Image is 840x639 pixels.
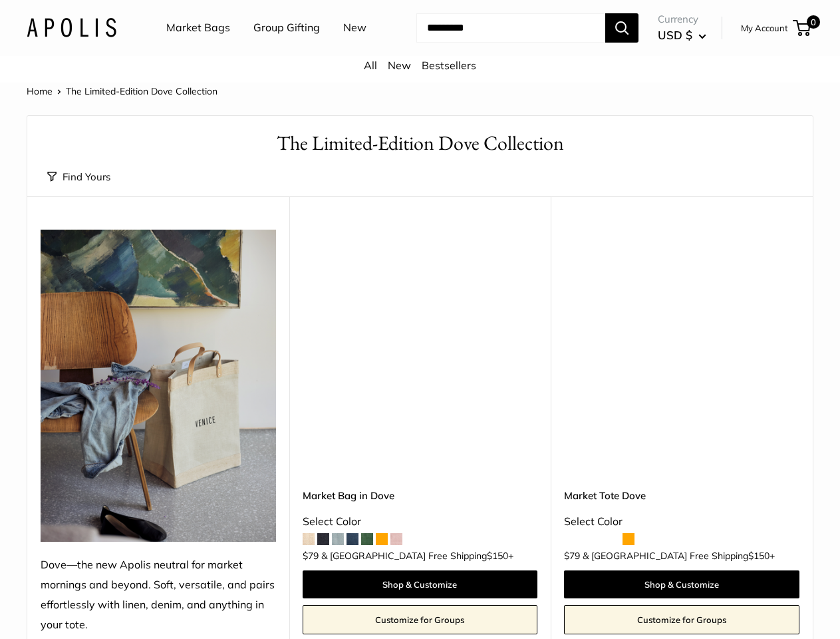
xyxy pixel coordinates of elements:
[605,13,638,43] button: Search
[564,550,580,562] span: $79
[303,488,538,503] a: Market Bag in Dove
[41,230,276,542] img: Dove—the new Apolis neutral for market mornings and beyond. Soft, versatile, and pairs effortless...
[794,20,811,36] a: 0
[47,129,793,158] h1: The Limited-Edition Dove Collection
[564,488,799,503] a: Market Tote Dove
[658,10,706,29] span: Currency
[166,18,230,38] a: Market Bags
[741,20,788,36] a: My Account
[564,570,799,598] a: Shop & Customize
[27,18,116,37] img: Apolis
[321,551,513,560] span: & [GEOGRAPHIC_DATA] Free Shipping +
[343,18,366,38] a: New
[303,605,538,634] a: Customize for Groups
[388,59,411,72] a: New
[422,59,476,72] a: Bestsellers
[658,25,706,46] button: USD $
[583,551,775,560] span: & [GEOGRAPHIC_DATA] Free Shipping +
[253,18,320,38] a: Group Gifting
[303,230,538,465] a: Market Bag in DoveMarket Bag in Dove
[564,230,799,465] a: Market Tote DoveMarket Tote Dove
[47,168,110,186] button: Find Yours
[66,85,217,97] span: The Limited-Edition Dove Collection
[564,605,799,634] a: Customize for Groups
[748,550,770,562] span: $150
[564,512,799,532] div: Select Color
[364,59,377,72] a: All
[416,13,605,43] input: Search...
[303,550,319,562] span: $79
[303,512,538,532] div: Select Color
[487,550,508,562] span: $150
[27,83,217,100] nav: Breadcrumb
[807,15,820,29] span: 0
[658,28,692,42] span: USD $
[41,555,276,635] div: Dove—the new Apolis neutral for market mornings and beyond. Soft, versatile, and pairs effortless...
[27,85,53,97] a: Home
[303,570,538,598] a: Shop & Customize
